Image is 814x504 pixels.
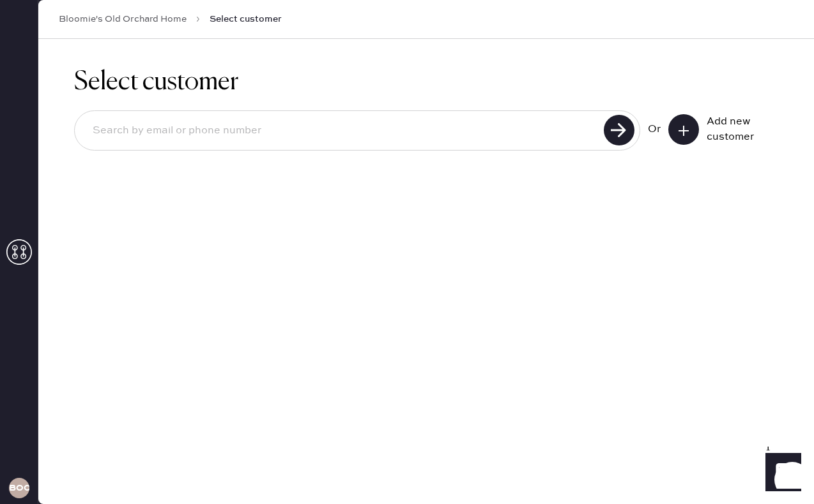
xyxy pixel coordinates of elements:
div: Or [648,122,661,137]
span: Select customer [210,13,282,26]
h3: BOOA [9,484,29,493]
div: Add new customer [707,114,771,145]
h1: Select customer [74,67,778,98]
a: Bloomie's Old Orchard Home [59,13,187,26]
iframe: Front Chat [753,447,808,501]
input: Search by email or phone number [82,116,600,145]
